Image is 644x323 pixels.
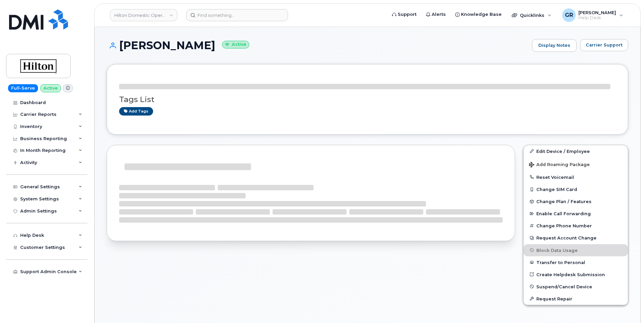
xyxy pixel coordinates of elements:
[119,95,616,104] h3: Tags List
[222,41,249,49] small: Active
[524,220,628,232] button: Change Phone Number
[536,211,591,216] span: Enable Call Forwarding
[524,256,628,268] button: Transfer to Personal
[524,195,628,207] button: Change Plan / Features
[524,244,628,256] button: Block Data Usage
[524,268,628,281] a: Create Helpdesk Submission
[532,39,577,52] a: Display Notes
[536,284,592,289] span: Suspend/Cancel Device
[107,39,529,51] h1: [PERSON_NAME]
[580,39,628,51] button: Carrier Support
[524,293,628,305] button: Request Repair
[524,232,628,244] button: Request Account Change
[524,207,628,220] button: Enable Call Forwarding
[524,281,628,293] button: Suspend/Cancel Device
[524,157,628,171] button: Add Roaming Package
[524,183,628,195] button: Change SIM Card
[529,162,590,168] span: Add Roaming Package
[524,145,628,157] a: Edit Device / Employee
[536,199,592,204] span: Change Plan / Features
[586,42,622,48] span: Carrier Support
[119,107,153,116] a: Add tags
[524,171,628,183] button: Reset Voicemail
